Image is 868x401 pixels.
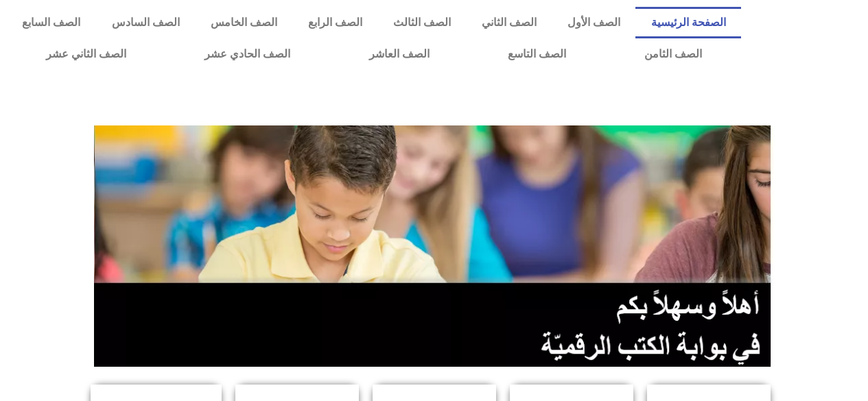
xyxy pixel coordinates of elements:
a: الصف الثالث [377,7,466,38]
a: الصف العاشر [330,38,469,70]
a: الصف التاسع [469,38,605,70]
a: الصف السادس [96,7,195,38]
a: الصف الثامن [605,38,741,70]
a: الصف الأول [552,7,635,38]
a: الصف الثاني [466,7,552,38]
a: الصف الخامس [195,7,292,38]
a: الصف السابع [7,7,96,38]
a: الصف الثاني عشر [7,38,165,70]
a: الصف الحادي عشر [165,38,329,70]
a: الصفحة الرئيسية [635,7,741,38]
a: الصف الرابع [292,7,377,38]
